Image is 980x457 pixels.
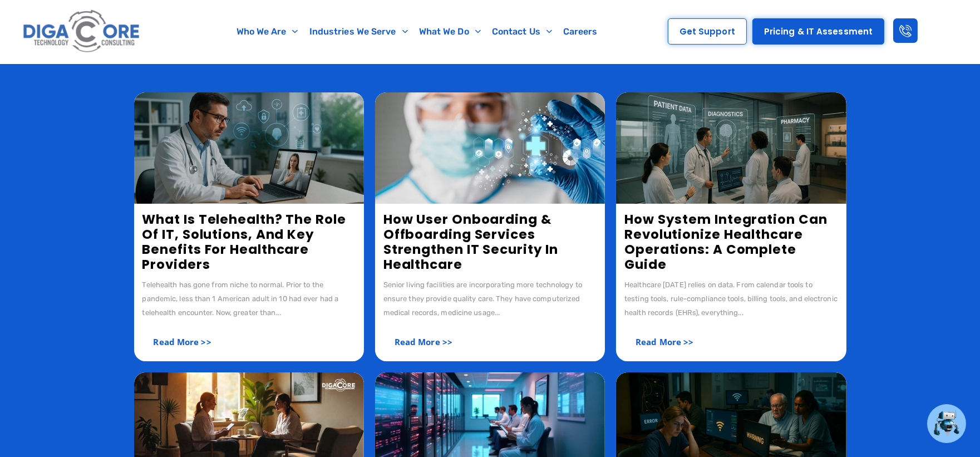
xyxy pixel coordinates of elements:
img: How System Integration Can Revolutionize Healthcare Operations [616,92,846,204]
a: What is Telehealth? The Role of IT, Solutions, and Key Benefits for Healthcare Providers [142,210,346,273]
a: Contact Us [486,19,558,45]
a: How User Onboarding & Offboarding Services Strengthen IT Security in Healthcare [383,210,559,273]
a: Pricing & IT Assessment [752,18,884,45]
a: What We Do [413,19,486,45]
a: Read More >> [624,331,705,353]
nav: Menu [194,19,640,45]
div: Senior living facilities are incorporating more technology to ensure they provide quality care. T... [383,278,597,320]
div: Healthcare [DATE] relies on data. From calendar tools to testing tools, rule-compliance tools, bi... [624,278,838,320]
img: User Onboarding and Offboarding in Healthcare IT Security [375,92,605,204]
img: What is Telehealth [134,92,364,204]
a: Read More >> [142,331,223,353]
a: Get Support [668,18,747,45]
a: Who We Are [231,19,304,45]
a: Read More >> [383,331,464,353]
span: Pricing & IT Assessment [764,27,873,36]
a: Industries We Serve [304,19,413,45]
a: Careers [558,19,603,45]
img: Digacore logo 1 [20,6,144,58]
div: Telehealth has gone from niche to normal. Prior to the pandemic, less than 1 American adult in 10... [142,278,356,320]
a: How System Integration Can Revolutionize Healthcare Operations: A Complete Guide [624,210,827,273]
span: Get Support [679,27,735,36]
